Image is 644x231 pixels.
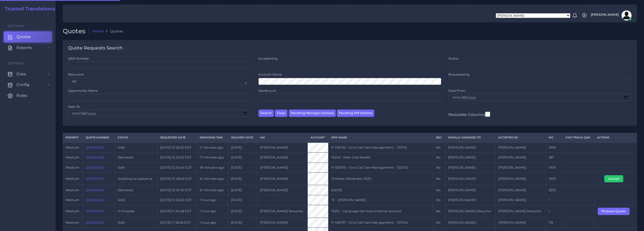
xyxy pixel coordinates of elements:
[66,146,79,149] span: medium
[445,195,495,205] td: [PERSON_NAME]
[86,146,104,149] a: QAR125346
[448,72,470,77] label: Requested by
[546,143,563,153] td: 2995
[197,185,228,195] td: 21 minutes ago
[197,218,228,227] td: 1 hour ago
[495,185,546,195] td: [PERSON_NAME]
[63,133,83,143] th: Priority
[433,195,445,205] td: No
[16,34,31,40] span: Quotes
[86,188,104,192] a: QAR125426
[495,153,546,163] td: [PERSON_NAME]
[328,153,433,163] td: 74243 - Main Line Health
[115,185,157,195] td: Delivered
[448,56,458,61] label: Status
[328,185,433,195] td: [DATE]
[83,133,115,143] th: Quote Number
[197,143,228,153] td: 11 minutes ago
[4,79,52,90] a: Config
[495,218,546,227] td: [PERSON_NAME]
[4,69,52,79] a: Data
[66,166,79,169] span: medium
[8,61,24,65] span: Settings
[546,153,563,163] td: 187
[257,153,308,163] td: [PERSON_NAME]
[157,195,197,205] td: [DATE] 12:02:26 EDT
[66,155,79,159] span: medium
[157,143,197,153] td: [DATE] 12:58:22 EDT
[157,153,197,163] td: [DATE] 12:52:02 EDT
[257,218,308,227] td: [PERSON_NAME]
[328,173,433,185] td: Chinese_Redacted_9525
[257,185,308,195] td: [PERSON_NAME]
[157,218,197,227] td: [DATE] 11:18:58 EDT
[16,82,30,87] span: Config
[445,163,495,172] td: [PERSON_NAME]
[598,209,633,213] a: Prepare Quote
[588,10,633,21] a: [PERSON_NAME]avatar
[433,153,445,163] td: No
[495,133,546,143] th: Accepted by
[445,153,495,163] td: [PERSON_NAME]
[258,56,278,61] label: Accepted by
[228,143,257,153] td: [DATE]
[115,173,157,185] td: Awaiting Acceptance
[433,218,445,227] td: No
[115,153,157,163] td: Delivered
[485,111,490,117] input: Resizable Columns
[495,143,546,153] td: [PERSON_NAME]
[546,185,563,195] td: 3293
[86,198,104,202] a: QAR125424
[197,163,228,172] td: 18 minutes ago
[445,185,495,195] td: [PERSON_NAME]
[66,209,79,213] span: medium
[197,153,228,163] td: 17 minutes ago
[228,205,257,218] td: [DATE]
[157,173,197,185] td: [DATE] 12:48:05 EDT
[157,163,197,172] td: [DATE] 12:50:44 EDT
[546,218,563,227] td: 116
[86,166,104,169] a: QAR125390
[433,163,445,172] td: No
[328,143,433,153] td: P-100792 - One Call Care Management - T23741
[328,133,433,143] th: Opp Name
[63,28,89,35] h2: Quotes
[448,88,465,93] label: Date From
[115,205,157,218] td: In Process
[275,110,287,117] button: Clear
[563,133,594,143] th: Fast Track QAR
[115,218,157,227] td: Sold
[66,188,79,192] span: medium
[103,29,123,34] li: Quotes
[258,110,274,117] button: Search
[1,6,55,12] a: Trusted Translations
[257,173,308,185] td: [PERSON_NAME]
[328,195,433,205] td: TC - [PERSON_NAME]
[157,185,197,195] td: [DATE] 12:47:40 EDT
[495,195,546,205] td: [PERSON_NAME]
[307,133,328,143] th: Account
[433,205,445,218] td: No
[157,205,197,218] td: [DATE] 11:45:48 EDT
[445,205,495,218] td: [PERSON_NAME] Resuche
[546,205,563,218] td: 1
[16,71,26,77] span: Data
[68,45,122,51] h4: Quote Requests Search
[115,195,157,205] td: Sold
[591,13,619,16] span: [PERSON_NAME]
[598,208,630,215] button: Prepare Quote
[228,195,257,205] td: [DATE]
[66,198,79,202] span: medium
[258,72,282,77] label: Account Name
[604,177,627,181] a: Accept
[228,173,257,185] td: [DATE]
[157,133,197,143] th: Requested Date
[68,72,84,77] label: Recurrent
[66,221,79,224] span: medium
[86,155,104,159] a: QAR125428
[4,90,52,101] a: Roles
[93,29,104,34] a: Home
[86,209,104,213] a: QAR125423
[495,163,546,172] td: [PERSON_NAME]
